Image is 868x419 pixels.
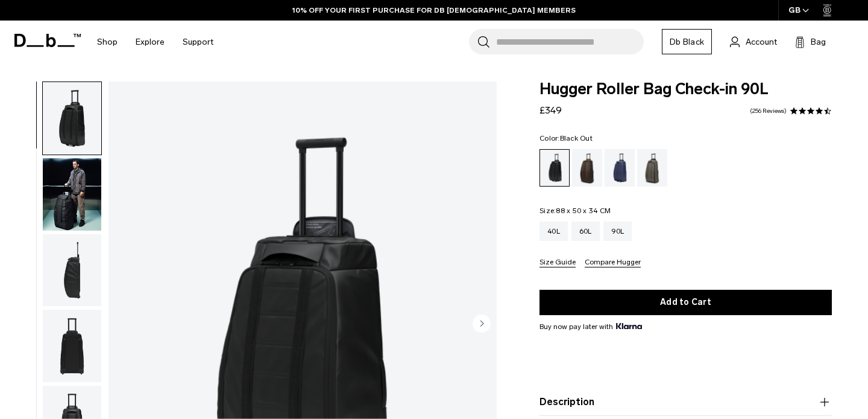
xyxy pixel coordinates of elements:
a: Blue Hour [605,149,635,187]
a: Account [730,34,777,49]
legend: Color: [539,135,593,142]
img: Hugger Roller Bag Check-in 90L Black Out [43,234,101,307]
a: 10% OFF YOUR FIRST PURCHASE FOR DB [DEMOGRAPHIC_DATA] MEMBERS [292,5,576,16]
span: Account [746,36,777,48]
a: 60L [571,222,600,241]
span: Bag [811,36,826,48]
button: Hugger Roller Bag Check-in 90L Black Out [42,234,102,307]
span: Black Out [560,134,593,142]
a: Support [183,21,213,63]
button: Size Guide [539,258,576,267]
nav: Main Navigation [88,21,222,63]
a: Black Out [539,149,570,187]
button: Hugger Roller Bag Check-in 90L Black Out [42,82,102,155]
a: Db Black [662,29,712,54]
button: Description [539,395,832,409]
button: Bag [795,34,826,49]
button: Add to Cart [539,290,832,315]
span: £349 [539,104,562,116]
img: Hugger Roller Bag Check-in 90L Black Out [43,82,101,155]
a: 256 reviews [750,108,787,114]
button: Next slide [473,314,491,334]
button: Hugger Roller Bag Check-in 90L Black Out [42,309,102,383]
a: 90L [603,222,632,241]
span: Buy now pay later with [539,321,642,332]
a: Forest Green [637,149,667,187]
a: 40L [539,222,568,241]
img: Hugger Roller Bag Check-in 90L Black Out [43,158,101,231]
img: Hugger Roller Bag Check-in 90L Black Out [43,310,101,382]
span: Hugger Roller Bag Check-in 90L [539,82,832,97]
a: Espresso [572,149,602,187]
legend: Size: [539,207,611,214]
span: 88 x 50 x 34 CM [556,206,611,215]
a: Shop [97,21,118,63]
a: Explore [136,21,165,63]
img: {"height" => 20, "alt" => "Klarna"} [616,323,642,329]
button: Compare Hugger [585,258,641,267]
button: Hugger Roller Bag Check-in 90L Black Out [42,158,102,231]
